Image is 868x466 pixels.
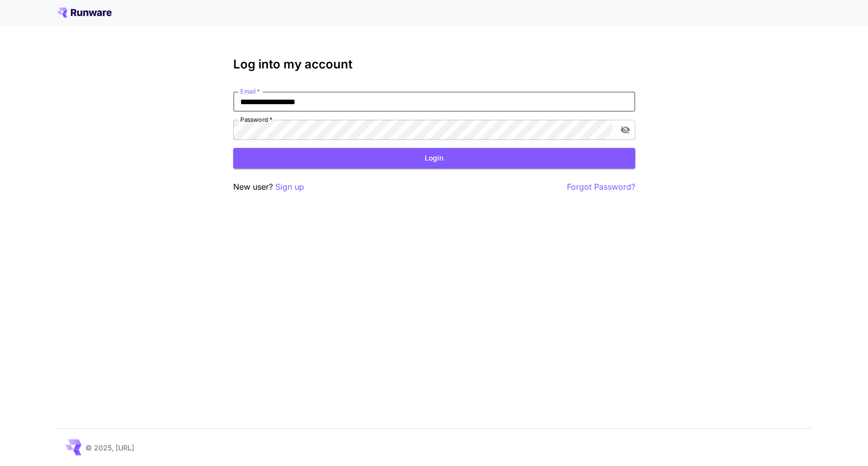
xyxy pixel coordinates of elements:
p: New user? [233,181,304,193]
label: Password [240,115,272,124]
p: © 2025, [URL] [85,442,134,453]
button: toggle password visibility [616,121,634,139]
button: Sign up [275,181,304,193]
h3: Log into my account [233,57,635,71]
button: Forgot Password? [567,181,635,193]
label: Email [240,87,260,96]
button: Login [233,148,635,169]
